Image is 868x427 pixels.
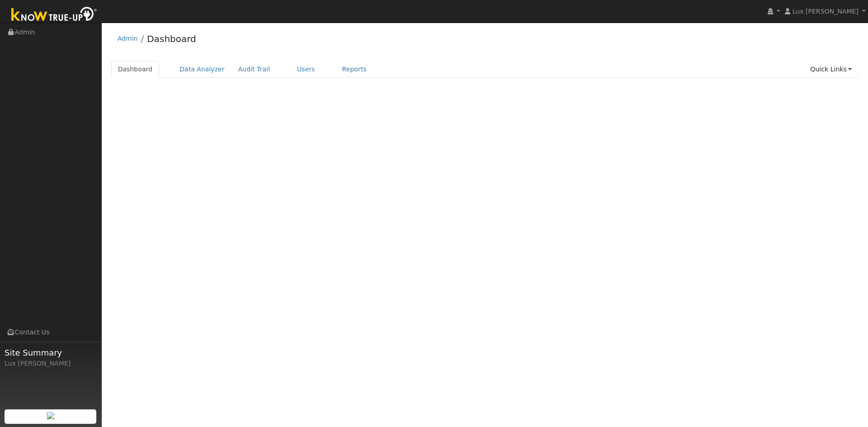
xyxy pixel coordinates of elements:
a: Admin [118,35,138,42]
a: Data Analyzer [173,61,231,78]
img: Know True-Up [7,5,102,25]
a: Reports [335,61,373,78]
span: Lux [PERSON_NAME] [793,8,859,15]
a: Quick Links [803,61,859,78]
a: Audit Trail [231,61,277,78]
span: Site Summary [5,347,97,359]
a: Dashboard [111,61,160,78]
div: Lux [PERSON_NAME] [5,359,97,368]
a: Users [290,61,322,78]
img: retrieve [47,412,54,419]
a: Dashboard [147,33,196,44]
